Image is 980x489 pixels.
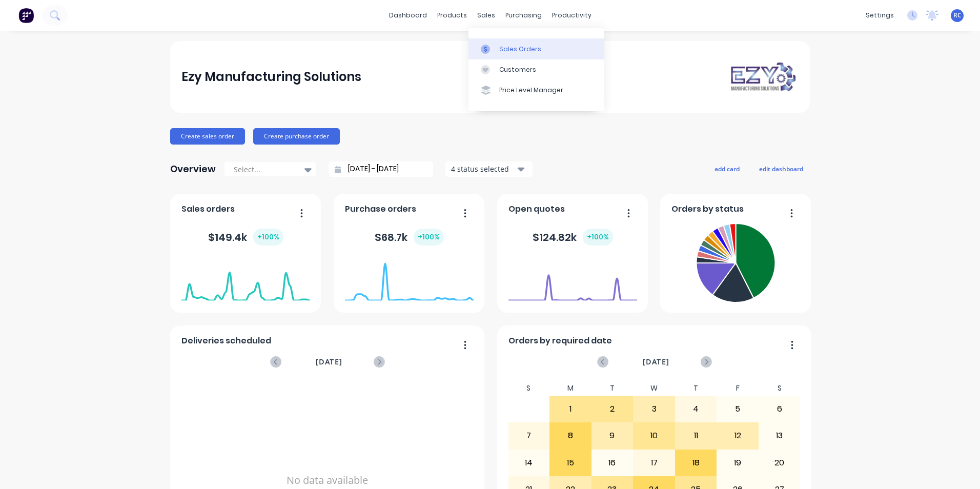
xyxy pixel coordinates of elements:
div: productivity [547,8,597,23]
div: 9 [592,423,633,449]
div: + 100 % [253,229,283,246]
div: S [759,381,801,396]
div: 10 [634,423,675,449]
div: 6 [759,396,800,422]
div: S [508,381,550,396]
img: Factory [18,8,34,23]
div: Sales Orders [499,45,541,54]
button: edit dashboard [752,162,810,175]
button: 4 status selected [445,161,533,177]
span: Orders by status [671,203,744,215]
span: Orders by required date [508,335,612,347]
div: 2 [592,396,633,422]
div: Price Level Manager [499,86,563,95]
span: [DATE] [643,356,669,368]
div: $ 68.7k [375,229,444,246]
a: Customers [468,59,604,80]
div: + 100 % [414,229,444,246]
div: W [633,381,675,396]
div: + 100 % [583,229,613,246]
div: 20 [759,450,800,476]
div: sales [472,8,500,23]
span: Sales orders [181,203,235,215]
div: 1 [550,396,591,422]
span: Purchase orders [345,203,416,215]
div: Ezy Manufacturing Solutions [181,67,361,87]
div: 13 [759,423,800,449]
div: 7 [508,423,549,449]
a: Sales Orders [468,38,604,59]
div: F [717,381,759,396]
div: 16 [592,450,633,476]
img: Ezy Manufacturing Solutions [727,60,799,93]
div: purchasing [500,8,547,23]
div: 12 [717,423,758,449]
div: Customers [499,65,536,74]
div: $ 149.4k [208,229,283,246]
span: RC [953,11,962,20]
div: products [432,8,472,23]
div: $ 124.82k [533,229,613,246]
span: Open quotes [508,203,565,215]
div: 15 [550,450,591,476]
span: [DATE] [316,356,342,368]
a: Price Level Manager [468,80,604,100]
a: dashboard [384,8,432,23]
div: 4 status selected [451,164,516,174]
div: 14 [508,450,549,476]
div: Overview [170,159,216,179]
div: 17 [634,450,675,476]
div: 8 [550,423,591,449]
div: T [591,381,634,396]
div: M [549,381,591,396]
div: 4 [676,396,717,422]
div: settings [861,8,899,23]
div: 3 [634,396,675,422]
button: add card [708,162,746,175]
div: 11 [676,423,717,449]
button: Create purchase order [253,128,340,145]
div: 5 [717,396,758,422]
div: 19 [717,450,758,476]
button: Create sales order [170,128,245,145]
div: T [675,381,717,396]
div: 18 [676,450,717,476]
